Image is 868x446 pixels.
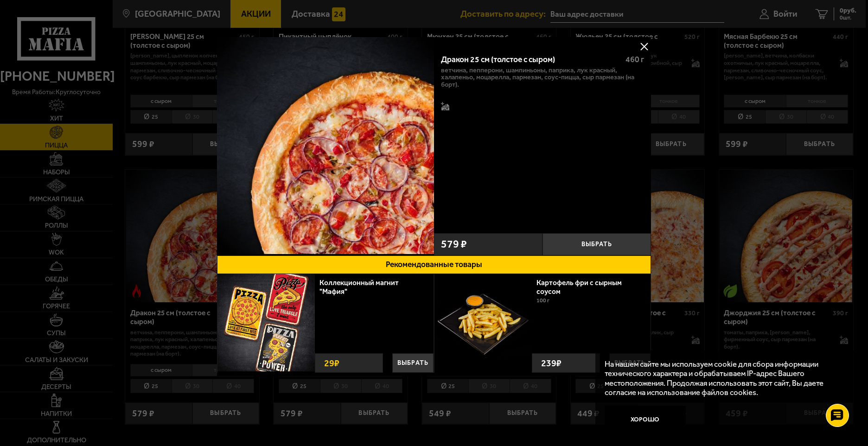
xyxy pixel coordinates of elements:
a: Дракон 25 см (толстое с сыром) [217,37,434,255]
p: ветчина, пепперони, шампиньоны, паприка, лук красный, халапеньо, моцарелла, пармезан, соус-пицца,... [441,67,645,89]
button: Выбрать [392,353,434,373]
span: 100 г [536,297,549,304]
p: На нашем сайте мы используем cookie для сбора информации технического характера и обрабатываем IP... [605,359,842,397]
button: Выбрать [542,233,651,255]
strong: 239 ₽ [539,354,564,372]
span: 460 г [625,55,644,64]
a: Картофель фри с сырным соусом [536,278,622,296]
button: Хорошо [605,406,686,433]
button: Рекомендованные товары [217,255,651,274]
img: Дракон 25 см (толстое с сыром) [217,37,434,254]
strong: 29 ₽ [322,354,342,372]
a: Коллекционный магнит "Мафия" [319,278,399,296]
span: 579 ₽ [441,239,467,249]
div: Дракон 25 см (толстое с сыром) [441,55,618,64]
